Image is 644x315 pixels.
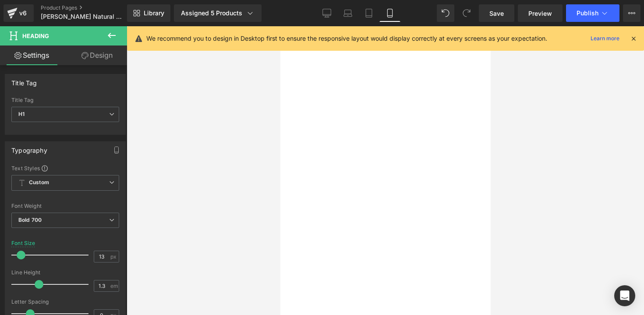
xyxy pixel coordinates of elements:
[11,74,37,87] div: Title Tag
[528,9,552,18] span: Preview
[110,283,118,289] span: em
[587,33,623,44] a: Learn more
[358,4,379,22] a: Tablet
[566,4,619,22] button: Publish
[11,269,119,276] div: Line Height
[18,7,28,19] div: v6
[127,4,170,22] a: New Library
[11,203,119,209] div: Font Weight
[316,4,337,22] a: Desktop
[577,10,598,17] span: Publish
[29,179,49,186] b: Custom
[144,9,164,17] span: Library
[11,240,35,246] div: Font Size
[337,4,358,22] a: Laptop
[41,13,125,20] span: [PERSON_NAME] Natural NL V4
[110,254,118,259] span: px
[458,4,475,22] button: Redo
[379,4,400,22] a: Mobile
[4,4,34,22] a: v6
[623,4,640,22] button: More
[18,217,42,223] b: Bold 700
[22,32,49,39] span: Heading
[489,9,504,18] span: Save
[18,111,25,117] b: H1
[11,97,119,103] div: Title Tag
[614,285,635,306] div: Open Intercom Messenger
[65,45,129,65] a: Design
[41,4,142,11] a: Product Pages
[11,164,119,171] div: Text Styles
[437,4,454,22] button: Undo
[146,34,547,43] p: We recommend you to design in Desktop first to ensure the responsive layout would display correct...
[181,9,255,17] div: Assigned 5 Products
[11,299,119,305] div: Letter Spacing
[518,4,563,22] a: Preview
[11,142,47,154] div: Typography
